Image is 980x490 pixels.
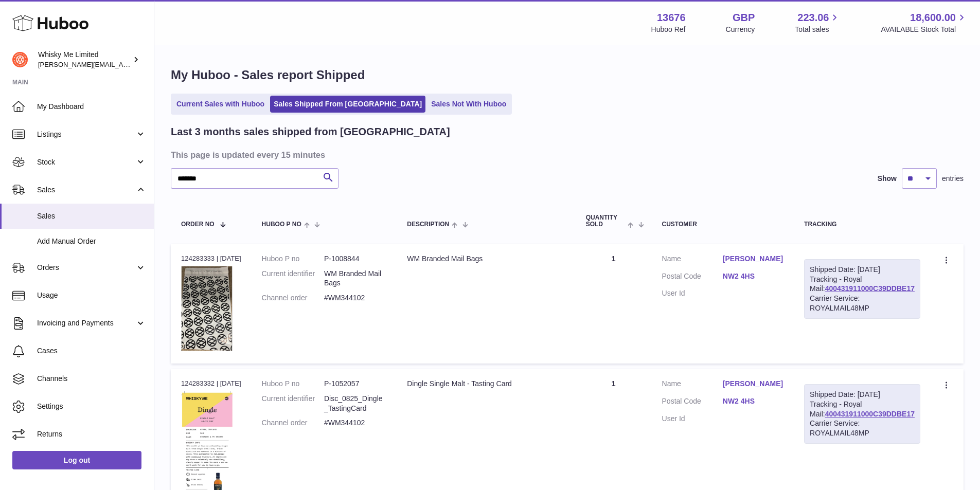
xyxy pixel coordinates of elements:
span: Quantity Sold [586,214,626,228]
span: My Dashboard [37,102,146,112]
img: frances@whiskyshop.com [12,52,28,67]
div: Tracking [804,221,920,228]
span: Usage [37,291,146,300]
span: [PERSON_NAME][EMAIL_ADDRESS][DOMAIN_NAME] [38,60,206,68]
span: 223.06 [797,11,829,25]
span: Listings [37,130,135,139]
a: 18,600.00 AVAILABLE Stock Total [881,11,968,34]
a: Log out [12,451,141,469]
div: Dingle Single Malt - Tasting Card [407,379,565,389]
div: Shipped Date: [DATE] [810,390,915,400]
div: Carrier Service: ROYALMAIL48MP [810,419,915,438]
dt: Current identifier [262,394,324,413]
span: Huboo P no [262,221,301,228]
span: Channels [37,374,146,384]
dd: P-1052057 [324,379,386,389]
label: Show [878,174,897,184]
span: 18,600.00 [910,11,956,25]
h2: Last 3 months sales shipped from [GEOGRAPHIC_DATA] [171,125,450,139]
a: [PERSON_NAME] [723,379,783,389]
dd: P-1008844 [324,254,386,264]
dd: #WM344102 [324,418,386,428]
img: 1725358317.png [181,266,233,351]
span: Orders [37,263,135,273]
td: 1 [576,244,652,364]
div: Tracking - Royal Mail: [804,384,920,444]
div: Currency [726,25,755,34]
span: Total sales [795,25,841,34]
span: Description [407,221,449,228]
span: entries [942,174,964,184]
a: [PERSON_NAME] [723,254,783,264]
div: WM Branded Mail Bags [407,254,565,264]
dt: Postal Code [662,271,723,284]
span: Returns [37,429,146,439]
a: Sales Not With Huboo [427,96,510,113]
dt: Channel order [262,293,324,303]
span: Add Manual Order [37,237,146,246]
dt: Huboo P no [262,379,324,389]
dt: User Id [662,414,723,424]
span: Order No [181,221,215,228]
div: Shipped Date: [DATE] [810,265,915,275]
span: Stock [37,157,135,167]
dt: Current identifier [262,269,324,288]
a: 400431911000C39DDBE17 [825,284,915,293]
a: NW2 4HS [723,396,783,406]
dd: #WM344102 [324,293,386,303]
div: 124283333 | [DATE] [181,254,241,263]
div: Customer [662,221,784,228]
span: Cases [37,346,146,356]
strong: GBP [733,11,755,25]
strong: 13676 [657,11,686,25]
span: Invoicing and Payments [37,318,135,328]
a: NW2 4HS [723,271,783,281]
a: 223.06 Total sales [795,11,841,34]
span: AVAILABLE Stock Total [881,25,968,34]
a: 400431911000C39DDBE17 [825,410,915,418]
div: Tracking - Royal Mail: [804,259,920,319]
dt: Huboo P no [262,254,324,264]
span: Sales [37,185,135,195]
h3: This page is updated every 15 minutes [171,149,961,160]
dt: Name [662,254,723,266]
dt: Channel order [262,418,324,428]
a: Sales Shipped From [GEOGRAPHIC_DATA] [270,96,425,113]
dd: WM Branded Mail Bags [324,269,386,288]
dd: Disc_0825_Dingle_TastingCard [324,394,386,413]
div: 124283332 | [DATE] [181,379,241,388]
h1: My Huboo - Sales report Shipped [171,67,964,83]
div: Carrier Service: ROYALMAIL48MP [810,294,915,313]
span: Settings [37,402,146,411]
div: Whisky Me Limited [38,50,131,69]
div: Huboo Ref [651,25,686,34]
dt: Name [662,379,723,391]
dt: User Id [662,288,723,298]
a: Current Sales with Huboo [173,96,268,113]
dt: Postal Code [662,396,723,409]
span: Sales [37,211,146,221]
